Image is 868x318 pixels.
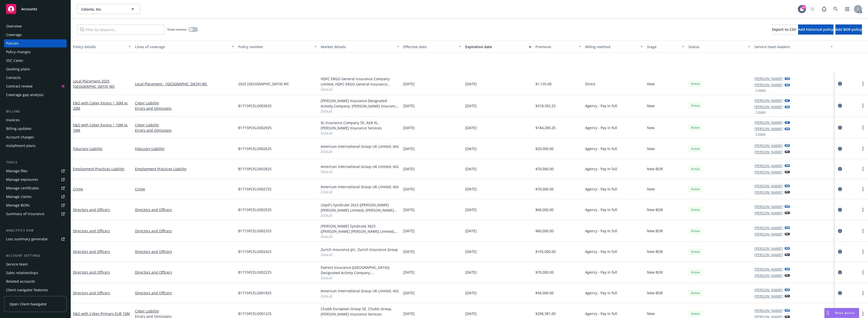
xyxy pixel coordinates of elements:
div: Account charges [6,133,34,141]
div: Billing method [585,44,638,49]
a: Sales relationships [4,269,67,277]
a: circleInformation [837,249,843,255]
span: [DATE] [465,228,477,234]
a: Report a Bug [819,4,829,14]
a: Switch app [842,4,852,14]
span: [DATE] [465,166,477,171]
span: B1715PCELO001825 [238,290,272,296]
a: Contacts [4,74,67,82]
a: more [860,290,866,296]
div: SSC Cases [6,56,23,65]
div: Everest Insurance ([GEOGRAPHIC_DATA]) Designated Activity Company, [GEOGRAPHIC_DATA] [321,265,399,275]
a: [PERSON_NAME] [754,267,783,272]
a: [PERSON_NAME] [754,143,783,148]
span: [DATE] [465,249,477,254]
button: 1 more [755,110,766,113]
div: Manage certificates [6,184,39,192]
button: Policy number [236,41,319,53]
button: Nova Assist [824,308,859,318]
span: Show all [321,149,399,153]
span: 2025 [GEOGRAPHIC_DATA] WC [238,81,289,86]
span: Export to CSV [772,27,796,32]
span: [DATE] [465,125,477,130]
span: Agency - Pay in full [585,270,617,275]
a: more [860,207,866,213]
span: New BOR [647,166,663,171]
a: Accounts [4,2,67,16]
a: [PERSON_NAME] [754,76,783,81]
a: [PERSON_NAME] [754,308,783,313]
span: [DATE] [465,207,477,212]
a: more [860,146,866,152]
span: $1,135.00 [535,81,552,86]
button: 1 more [755,132,766,135]
a: Fiduciary Liability [73,146,102,151]
div: American International Group UK Limited, AIG [321,144,399,149]
span: $184,280.25 [535,125,556,130]
span: B1715PCELO002525 [238,207,272,212]
span: Open Client Navigator [9,301,47,307]
span: Agency - Pay in full [585,290,617,296]
button: Service team leaders [752,41,835,53]
a: Crime [73,187,83,191]
a: Fiduciary Liability [135,146,234,151]
a: [PERSON_NAME] [754,204,783,209]
a: Crime [135,186,234,192]
a: Local Placement - [GEOGRAPHIC_DATA] WC [135,81,234,86]
span: Active [690,81,700,86]
a: [PERSON_NAME] [754,294,783,299]
span: B1715PCELO002925 [238,125,272,130]
span: B1715PCELO002325 [238,228,272,234]
a: Directors and Officers [73,228,110,233]
a: circleInformation [837,81,843,87]
a: E&O with Cyber [73,101,128,111]
span: $80,000.00 [535,228,554,234]
a: Directors and Officers [73,207,110,212]
a: Cyber Liability [135,100,234,106]
span: Agency - Pay in full [585,125,617,130]
span: B1715PCELO002625 [238,146,272,151]
a: Directors and Officers [135,270,234,275]
a: E&O with Cyber [73,311,130,316]
span: Active [690,249,700,254]
span: [DATE] [403,290,415,296]
div: Contract review [6,82,33,90]
span: B1715PCELO002825 [238,166,272,171]
div: Account settings [4,253,67,258]
a: more [860,166,866,172]
span: New [647,81,655,86]
span: New [647,103,655,108]
span: Agency - Pay in full [585,207,617,212]
span: Show all [321,294,399,298]
span: - Primary EUR 10M [99,311,130,316]
a: E&O with Cyber [73,123,128,133]
a: Directors and Officers [135,249,234,254]
span: Active [690,147,700,151]
a: more [860,125,866,131]
span: $70,000.00 [535,186,554,192]
a: more [860,228,866,234]
a: Directors and Officers [135,228,234,234]
span: $318,302.25 [535,103,556,108]
span: New BOR [647,270,663,275]
span: Active [690,208,700,212]
span: Add historical policy [798,27,833,32]
a: Manage files [4,167,67,175]
div: Sales relationships [6,269,38,277]
button: Add historical policy [798,24,833,35]
a: Contract review [4,82,67,90]
span: Direct [585,81,595,86]
span: New BOR [647,290,663,296]
span: $105,000.00 [535,249,556,254]
span: [DATE] [465,81,477,86]
span: Show inactive [167,27,186,32]
div: American International Group UK Limited, AIG [321,184,399,189]
a: [PERSON_NAME] [754,98,783,103]
a: [PERSON_NAME] [754,126,783,131]
span: B1715PCELO002725 [238,186,272,192]
a: [PERSON_NAME] [754,210,783,216]
a: [PERSON_NAME] [754,273,783,278]
a: Directors and Officers [135,290,234,296]
a: [PERSON_NAME] [754,163,783,168]
span: New BOR [647,249,663,254]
